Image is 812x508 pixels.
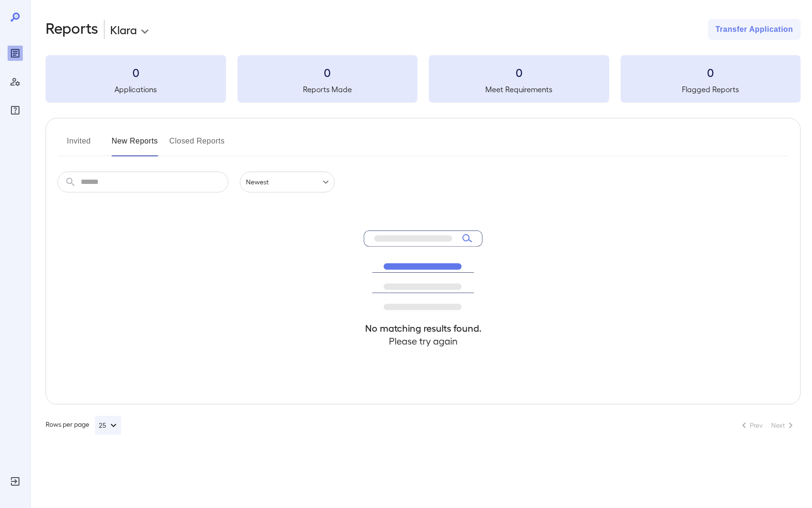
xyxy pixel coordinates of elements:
[170,134,225,156] button: Closed Reports
[734,418,801,433] nav: pagination navigation
[95,416,121,435] button: 25
[429,65,609,80] h3: 0
[429,84,609,95] h5: Meet Requirements
[364,322,482,335] h4: No matching results found.
[46,65,226,80] h3: 0
[240,172,335,192] div: Newest
[237,84,418,95] h5: Reports Made
[8,103,23,118] div: FAQ
[8,474,23,489] div: Log Out
[46,55,801,103] summary: 0Applications0Reports Made0Meet Requirements0Flagged Reports
[237,65,418,80] h3: 0
[621,65,801,80] h3: 0
[8,46,23,61] div: Reports
[46,84,226,95] h5: Applications
[621,84,801,95] h5: Flagged Reports
[46,416,121,435] div: Rows per page
[708,19,801,40] button: Transfer Application
[110,22,137,37] p: Klara
[46,19,98,40] h2: Reports
[8,74,23,89] div: Manage Users
[112,134,158,156] button: New Reports
[57,134,100,156] button: Invited
[364,335,482,347] h4: Please try again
